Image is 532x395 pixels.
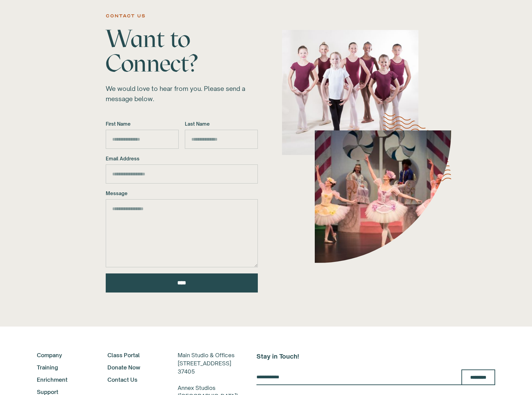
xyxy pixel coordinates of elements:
[106,26,258,75] h1: Want to Connect?
[106,120,179,128] label: First Name
[107,376,160,384] a: Contact Us
[185,120,258,128] label: Last Name
[106,120,258,293] form: Newsletter 1
[256,369,495,385] form: Email Form
[37,351,89,359] a: Company
[106,155,258,162] label: Email Address
[106,190,258,197] label: Message
[107,351,160,359] a: Class Portal
[107,363,160,372] a: Donate Now
[256,351,495,361] h5: Stay in Touch!
[37,363,89,372] a: Training
[37,376,89,384] a: Enrichment
[106,83,258,104] div: We would love to hear from you. Please send a message below.
[106,12,146,20] div: contact us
